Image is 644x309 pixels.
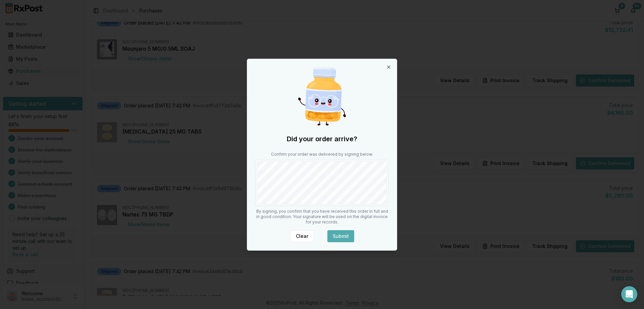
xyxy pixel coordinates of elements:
p: Confirm your order was delivered by signing below. [255,152,389,157]
h2: Did your order arrive? [255,134,389,144]
p: By signing, you confirm that you have received this order in full and in good condition. Your sig... [255,209,389,225]
button: Clear [290,230,314,242]
button: Submit [327,230,354,242]
img: Happy Pill Bottle [290,64,354,129]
